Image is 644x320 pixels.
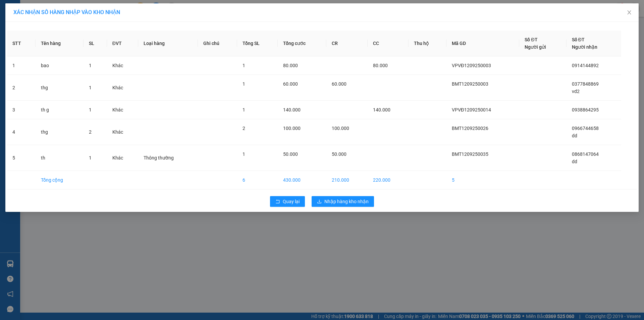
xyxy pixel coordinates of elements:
span: 1 [243,63,245,68]
th: Loại hàng [138,31,198,56]
span: 1 [89,85,92,90]
span: 1 [89,63,92,68]
th: STT [7,31,36,56]
span: BMT1209250003 [452,81,488,87]
th: SL [84,31,107,56]
span: 50.000 [283,151,298,157]
th: Ghi chú [198,31,237,56]
button: downloadNhập hàng kho nhận [312,196,374,207]
span: vd2 [572,89,580,94]
th: Thu hộ [409,31,446,56]
span: 0966744658 [572,126,599,131]
th: Tổng SL [237,31,278,56]
span: close [627,10,632,15]
td: 2 [7,75,36,101]
td: Tổng cộng [36,171,84,189]
span: 50.000 [332,151,346,157]
span: Người gửi [525,44,546,50]
span: XÁC NHẬN SỐ HÀNG NHẬP VÀO KHO NHẬN [13,9,120,15]
td: 210.000 [326,171,368,189]
td: 220.000 [368,171,409,189]
span: 100.000 [283,126,301,131]
span: 1 [243,107,245,112]
td: Khác [107,101,138,119]
td: Khác [107,119,138,145]
span: 2 [243,126,245,131]
span: 60.000 [332,81,346,87]
th: Tên hàng [36,31,84,56]
span: Người nhận [572,44,597,50]
td: 6 [237,171,278,189]
span: BMT1209250026 [452,126,488,131]
td: 430.000 [278,171,326,189]
th: Tổng cước [278,31,326,56]
span: VPVĐ1209250014 [452,107,491,112]
span: dd [572,159,577,164]
td: thg [36,75,84,101]
span: 1 [243,81,245,87]
span: 0868147064 [572,151,599,157]
td: 5 [446,171,520,189]
span: 1 [89,107,92,112]
span: 0914144892 [572,63,599,68]
button: Close [620,3,639,22]
td: Thông thường [138,145,198,171]
td: 1 [7,56,36,75]
span: BMT1209250035 [452,151,488,157]
span: 80.000 [373,63,388,68]
span: 60.000 [283,81,298,87]
span: 140.000 [373,107,390,112]
td: 4 [7,119,36,145]
span: download [317,199,322,204]
span: 1 [243,151,245,157]
td: thg [36,119,84,145]
td: Khác [107,145,138,171]
span: Quay lại [283,198,300,205]
span: dd [572,133,577,138]
span: Số ĐT [525,37,537,42]
span: Nhập hàng kho nhận [324,198,369,205]
span: 100.000 [332,126,349,131]
span: 0938864295 [572,107,599,112]
td: 3 [7,101,36,119]
td: bao [36,56,84,75]
span: Số ĐT [572,37,585,42]
th: Mã GD [446,31,520,56]
span: 0377848869 [572,81,599,87]
span: 140.000 [283,107,301,112]
td: th [36,145,84,171]
span: 80.000 [283,63,298,68]
th: CR [326,31,368,56]
td: 5 [7,145,36,171]
span: 1 [89,155,92,161]
td: Khác [107,75,138,101]
span: 2 [89,129,92,135]
th: CC [368,31,409,56]
td: Khác [107,56,138,75]
td: th g [36,101,84,119]
button: rollbackQuay lại [270,196,305,207]
th: ĐVT [107,31,138,56]
span: VPVĐ1209250003 [452,63,491,68]
span: rollback [275,199,280,204]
